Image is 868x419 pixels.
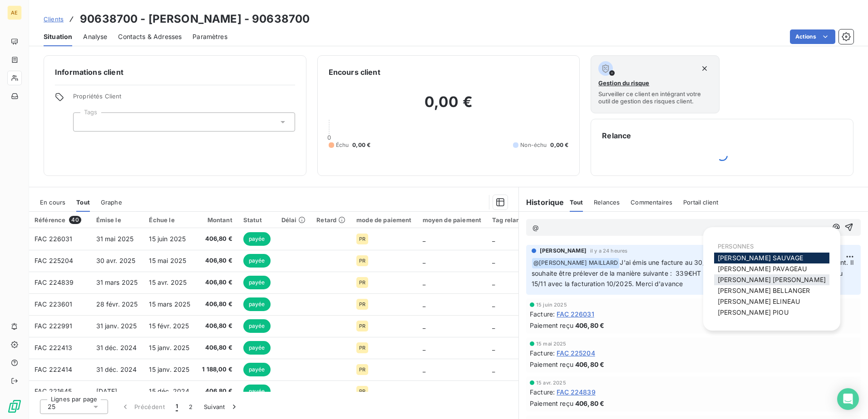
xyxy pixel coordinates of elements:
span: payée [243,385,271,398]
span: _ [423,235,425,243]
span: [PERSON_NAME] SAUVAGE [718,254,803,262]
span: payée [243,341,271,355]
div: mode de paiement [356,216,411,224]
span: _ [492,257,495,264]
span: Contacts & Adresses [118,32,182,41]
span: J'ai émis une facture au 30/09 pour 1189,01 €HT (1426,81€) pour ce client. Il souhaite être préle... [532,258,855,287]
span: FAC 221645 [35,387,72,395]
span: payée [243,363,271,376]
span: Échu [336,141,349,149]
div: Retard [316,216,345,224]
div: moyen de paiement [423,216,482,224]
span: FAC 224839 [557,387,596,397]
span: Graphe [101,199,122,206]
span: 15 avr. 2025 [149,278,187,286]
span: [DATE] [96,387,118,395]
h6: Informations client [55,67,295,78]
span: PR [359,389,365,394]
span: 15 juin 2025 [536,302,567,307]
span: 406,80 € [202,256,232,265]
div: Open Intercom Messenger [837,388,859,410]
span: PR [359,258,365,263]
div: Émise le [96,216,138,224]
span: 406,80 € [202,387,232,396]
span: [PERSON_NAME] PAVAGEAU [718,265,807,273]
span: _ [423,387,425,395]
span: 406,80 € [202,343,232,352]
span: 406,80 € [575,321,604,330]
button: Actions [790,29,835,44]
div: Délai [281,216,306,224]
span: 15 mai 2025 [536,341,567,346]
span: Paiement reçu [530,321,573,330]
span: Relances [594,199,620,206]
span: 406,80 € [202,300,232,309]
span: Facture : [530,387,555,397]
span: 31 mai 2025 [96,235,134,243]
span: _ [423,257,425,264]
span: 30 avr. 2025 [96,257,136,264]
span: PR [359,323,365,329]
span: 406,80 € [202,234,232,244]
span: 31 janv. 2025 [96,322,137,330]
span: FAC 226031 [35,235,73,243]
span: payée [243,232,271,246]
span: 406,80 € [575,399,604,408]
span: Paiement reçu [530,399,573,408]
span: _ [423,278,425,286]
span: Facture : [530,348,555,358]
span: Situation [44,32,72,41]
span: Analyse [83,32,107,41]
div: Statut [243,216,271,224]
h3: 90638700 - [PERSON_NAME] - 90638700 [80,11,310,27]
span: [PERSON_NAME] ELINEAU [718,297,800,305]
span: _ [492,235,495,243]
span: payée [243,319,271,333]
span: 15 déc. 2024 [149,387,189,395]
span: 31 mars 2025 [96,278,138,286]
span: Surveiller ce client en intégrant votre outil de gestion des risques client. [598,90,711,105]
div: Échue le [149,216,191,224]
span: @ [PERSON_NAME] MAILLARD [532,258,619,268]
span: _ [492,322,495,330]
span: FAC 223601 [35,300,73,308]
span: 406,80 € [575,360,604,369]
span: Paiement reçu [530,360,573,369]
div: Référence [35,216,85,224]
span: _ [492,387,495,395]
span: _ [423,300,425,308]
span: FAC 225204 [35,257,74,264]
h6: Relance [602,130,842,141]
span: _ [492,365,495,373]
span: 15 avr. 2025 [536,380,566,385]
img: Logo LeanPay [7,399,22,414]
h6: Historique [519,197,564,208]
a: Clients [44,15,64,24]
span: [PERSON_NAME] [540,247,587,255]
button: 2 [183,397,198,416]
span: 15 mars 2025 [149,300,190,308]
span: FAC 222991 [35,322,73,330]
h2: 0,00 € [329,93,569,120]
span: 15 janv. 2025 [149,365,189,373]
span: 15 janv. 2025 [149,344,189,351]
span: PR [359,367,365,372]
span: FAC 225204 [557,348,595,358]
span: Propriétés Client [73,93,295,105]
span: 0,00 € [352,141,370,149]
span: FAC 222413 [35,344,73,351]
span: _ [492,344,495,351]
span: _ [423,322,425,330]
span: PR [359,236,365,242]
span: 406,80 € [202,278,232,287]
span: 31 déc. 2024 [96,344,137,351]
span: Tout [570,199,583,206]
span: 0 [327,134,331,141]
span: [PERSON_NAME] PIOU [718,308,789,316]
span: FAC 222414 [35,365,73,373]
span: 15 juin 2025 [149,235,186,243]
span: En cours [40,199,65,206]
div: AE [7,5,22,20]
h6: Encours client [329,67,380,78]
span: 0,00 € [550,141,568,149]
